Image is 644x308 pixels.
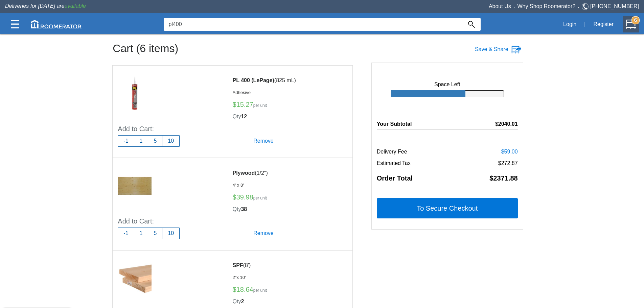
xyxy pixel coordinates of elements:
[233,299,241,304] span: Qty
[241,206,247,212] b: 38
[233,261,332,272] label: 8'
[233,193,236,201] label: $
[575,6,582,9] span: •
[489,3,511,9] a: About Us
[233,286,236,293] label: $
[511,45,521,55] img: Save Cart Image
[377,158,518,169] h6: Estimated Tax
[5,3,86,9] span: Deliveries for [DATE] are
[233,262,243,268] b: SPF
[118,135,180,147] div: Purchase number
[134,228,148,239] button: 1
[233,193,332,204] h5: 39.98
[495,121,518,127] label: $
[233,183,332,191] h6: 4' x 8'
[580,17,590,32] div: |
[582,2,590,11] img: Telephone.svg
[249,261,251,269] label: )
[498,160,518,166] label: $272.87
[590,17,617,31] button: Register
[626,19,636,29] img: Cart.svg
[377,198,518,218] button: To Secure Checkout
[233,101,236,108] label: $
[162,135,180,147] button: 10
[162,228,180,239] button: 10
[559,17,580,31] button: Login
[253,196,267,200] label: per unit
[164,18,462,31] input: Search...?
[517,3,576,9] a: Why Shop Roomerator?
[118,135,134,147] button: -1
[65,3,86,9] span: available
[377,121,412,127] b: Your Subtotal
[253,103,267,108] label: per unit
[233,77,274,83] b: PL 400 (LePage)
[489,174,517,182] b: $2371.88
[31,20,82,28] img: roomerator-logo.svg
[241,114,247,119] b: 12
[233,169,332,180] label: 1/2"
[233,206,241,212] span: Qty
[377,174,413,182] b: Order Total
[377,133,518,155] h6: Delivery Fee
[248,228,279,239] h5: Remove
[148,228,162,239] button: 5
[468,21,475,28] img: Search_Icon.svg
[148,135,162,147] button: 5
[118,228,134,239] button: -1
[233,101,332,111] h5: 15.27
[233,90,332,98] h6: Adhesive
[253,288,267,293] label: per unit
[11,20,19,28] img: Categories.svg
[511,6,517,9] span: •
[274,76,276,85] label: (
[255,169,256,177] label: (
[501,149,518,155] label: $59.00
[118,217,347,225] h5: Add to Cart:
[266,169,268,177] label: )
[134,135,148,147] button: 1
[498,121,518,127] b: 2040.01
[118,169,152,203] img: 31100102_sm.jpg
[118,76,152,110] img: 52100008_sm.jpg
[233,76,332,87] label: 825 mL
[118,261,152,295] img: 11200271_sm.jpg
[233,275,332,283] h6: 2"x 10"
[248,135,279,147] h5: Remove
[590,3,639,9] a: [PHONE_NUMBER]
[391,73,504,88] h6: Space Left
[118,228,180,239] div: Purchase number
[233,114,241,119] span: Qty
[294,76,296,85] label: )
[631,16,640,24] strong: 6
[233,286,332,296] h5: 18.64
[475,45,508,53] label: Save & Share
[243,261,245,269] label: (
[113,43,317,54] h2: Cart (6 items)
[241,299,244,304] b: 2
[233,170,255,176] b: Plywood
[118,125,347,133] h5: Add to Cart:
